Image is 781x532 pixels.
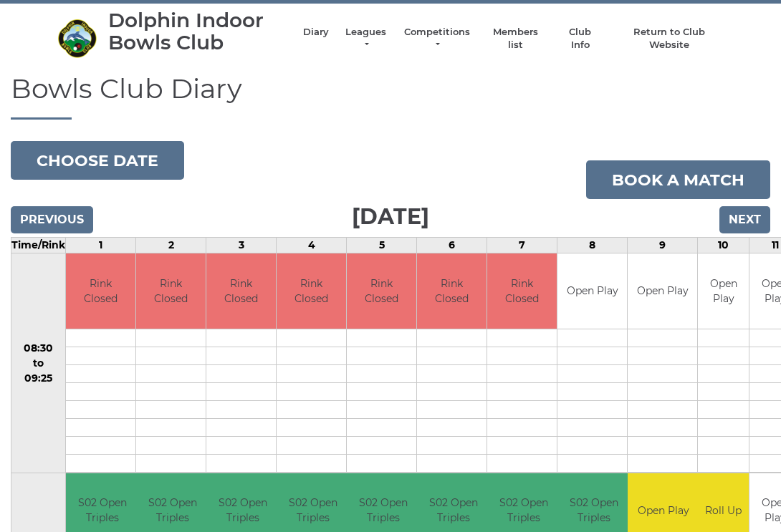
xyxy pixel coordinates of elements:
td: 4 [277,238,347,253]
td: 10 [698,238,749,253]
td: Rink Closed [136,253,206,329]
a: Diary [303,26,329,39]
td: Rink Closed [66,253,135,329]
td: 1 [66,238,136,253]
td: 7 [487,238,557,253]
td: 08:30 to 09:25 [11,253,66,473]
td: Rink Closed [277,253,346,329]
td: Open Play [628,253,697,329]
td: Rink Closed [487,253,557,329]
a: Members list [485,26,545,52]
a: Club Info [560,26,601,52]
td: 6 [417,238,487,253]
td: Rink Closed [206,253,276,329]
td: 8 [557,238,628,253]
td: Rink Closed [347,253,416,329]
td: Open Play [557,253,627,329]
td: 3 [206,238,277,253]
h1: Bowls Club Diary [11,74,770,120]
td: 5 [347,238,417,253]
div: Dolphin Indoor Bowls Club [108,9,289,54]
td: Time/Rink [11,238,66,253]
input: Next [719,206,770,233]
a: Competitions [403,26,471,52]
button: Choose date [11,141,184,180]
a: Leagues [343,26,388,52]
td: Rink Closed [417,253,487,329]
a: Return to Club Website [615,26,724,52]
input: Previous [11,206,93,233]
td: 2 [136,238,206,253]
td: 9 [628,238,698,253]
a: Book a match [586,160,770,199]
td: Open Play [698,253,749,329]
img: Dolphin Indoor Bowls Club [57,19,97,58]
